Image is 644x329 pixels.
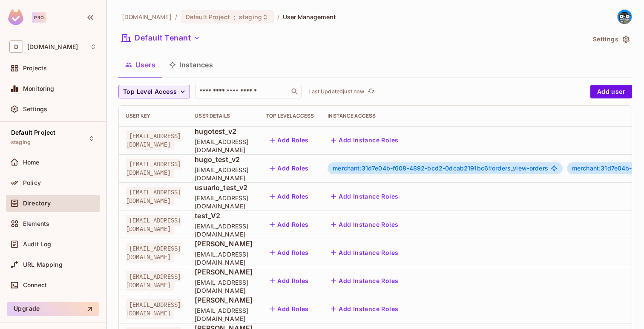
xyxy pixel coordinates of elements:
[328,302,402,316] button: Add Instance Roles
[126,187,181,206] span: [EMAIL_ADDRESS][DOMAIN_NAME]
[266,218,312,231] button: Add Roles
[195,155,253,164] span: hugo_test_v2
[23,241,51,248] span: Audit Log
[123,87,177,97] span: Top Level Access
[162,54,220,75] button: Instances
[195,138,253,154] span: [EMAIL_ADDRESS][DOMAIN_NAME]
[126,113,181,119] div: User Key
[488,164,492,172] span: #
[23,220,49,227] span: Elements
[9,40,23,53] span: D
[126,159,181,178] span: [EMAIL_ADDRESS][DOMAIN_NAME]
[277,13,279,21] li: /
[328,218,402,231] button: Add Instance Roles
[126,130,181,150] span: [EMAIL_ADDRESS][DOMAIN_NAME]
[266,190,312,203] button: Add Roles
[233,14,236,20] span: :
[118,31,204,45] button: Default Tenant
[195,211,253,220] span: test_V2
[266,162,312,175] button: Add Roles
[195,278,253,294] span: [EMAIL_ADDRESS][DOMAIN_NAME]
[195,166,253,182] span: [EMAIL_ADDRESS][DOMAIN_NAME]
[122,13,172,21] span: the active workspace
[11,129,55,136] span: Default Project
[328,190,402,203] button: Add Instance Roles
[195,250,253,266] span: [EMAIL_ADDRESS][DOMAIN_NAME]
[195,239,253,248] span: [PERSON_NAME]
[618,10,632,24] img: Diego Lora
[589,32,632,46] button: Settings
[195,127,253,136] span: hugotest_v2
[266,246,312,260] button: Add Roles
[23,159,40,166] span: Home
[328,133,402,147] button: Add Instance Roles
[23,179,41,186] span: Policy
[23,85,55,92] span: Monitoring
[364,87,376,97] span: Click to refresh data
[195,183,253,192] span: usuario_test_v2
[308,88,364,95] p: Last Updated just now
[23,282,47,289] span: Connect
[7,302,99,316] button: Upgrade
[195,222,253,238] span: [EMAIL_ADDRESS][DOMAIN_NAME]
[266,302,312,316] button: Add Roles
[27,43,78,50] span: Workspace: deuna.com
[283,13,336,21] span: User Management
[126,243,181,263] span: [EMAIL_ADDRESS][DOMAIN_NAME]
[239,13,262,21] span: staging
[195,267,253,277] span: [PERSON_NAME]
[175,13,177,21] li: /
[368,87,375,96] span: refresh
[266,113,314,119] div: Top Level Access
[590,85,632,98] button: Add user
[266,133,312,147] button: Add Roles
[23,106,47,113] span: Settings
[333,165,548,172] span: orders_view-orders
[23,65,47,72] span: Projects
[23,200,51,207] span: Directory
[11,139,31,146] span: staging
[23,261,63,268] span: URL Mapping
[8,9,23,25] img: SReyMgAAAABJRU5ErkJggg==
[126,271,181,291] span: [EMAIL_ADDRESS][DOMAIN_NAME]
[328,246,402,260] button: Add Instance Roles
[126,215,181,234] span: [EMAIL_ADDRESS][DOMAIN_NAME]
[32,12,46,23] div: Pro
[195,306,253,323] span: [EMAIL_ADDRESS][DOMAIN_NAME]
[195,295,253,305] span: [PERSON_NAME]
[366,87,376,97] button: refresh
[186,13,230,21] span: Default Project
[126,299,181,319] span: [EMAIL_ADDRESS][DOMAIN_NAME]
[266,274,312,288] button: Add Roles
[328,274,402,288] button: Add Instance Roles
[333,164,492,172] span: merchant:31d7e04b-f608-4892-bcd2-0dcab2191bc6
[118,85,190,98] button: Top Level Access
[118,54,162,75] button: Users
[195,113,253,119] div: User Details
[195,194,253,210] span: [EMAIL_ADDRESS][DOMAIN_NAME]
